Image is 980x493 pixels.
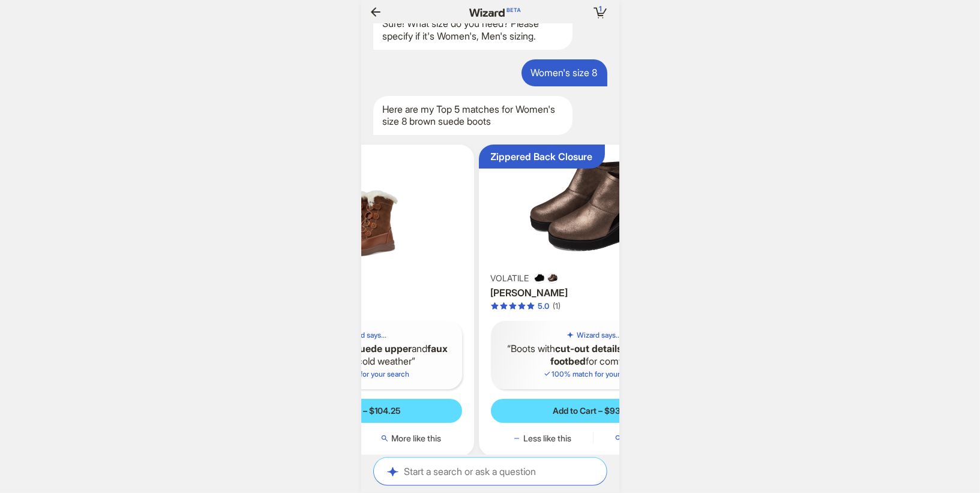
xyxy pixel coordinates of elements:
[509,302,517,310] span: star
[500,302,508,310] span: star
[501,342,687,368] q: Boots with and a for comfort
[543,369,644,378] span: 100 % match for your search
[553,405,634,416] span: Add to Cart – $93.04
[491,302,499,310] span: star
[491,301,550,311] div: 5.0 out of 5 stars
[522,59,607,86] div: Women's size 8
[491,432,594,444] button: Less like this
[373,96,573,136] div: Here are my Top 5 matches for Women's size 8 brown suede boots
[491,287,697,299] h3: [PERSON_NAME]
[553,301,561,311] div: (1)
[518,302,526,310] span: star
[491,151,593,163] div: Zippered Back Closure
[491,273,529,284] span: VOLATILE
[523,433,571,444] span: Less like this
[548,273,558,283] img: Brown Metallic
[479,145,709,456] div: Zippered Back ClosureBiancaVOLATILEBlackBrown Metallic[PERSON_NAME]5.0 out of 5 stars(1)Wizard sa...
[491,399,697,423] button: Add to Cart – $93.04
[577,330,621,340] h5: Wizard says...
[555,342,622,354] b: cut-out details
[484,149,704,270] img: Bianca
[538,301,550,311] div: 5.0
[355,342,412,354] b: suede upper
[535,273,544,283] img: Black
[373,10,573,50] div: Sure! What size do you need? Please specify if it's Women's, Men's sizing.
[550,342,680,367] b: padded footbed
[599,4,602,13] span: 1
[391,433,441,444] span: More like this
[342,330,386,340] h5: Wizard says...
[527,302,535,310] span: star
